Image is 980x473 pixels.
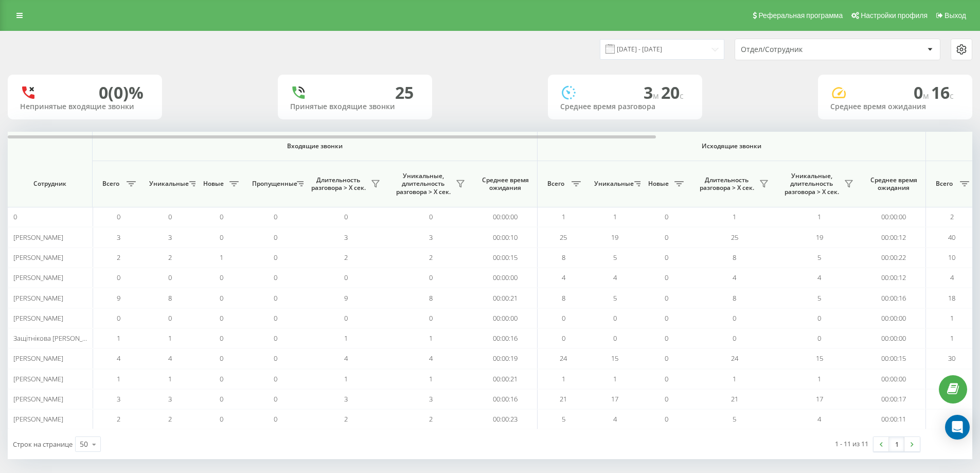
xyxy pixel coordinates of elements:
div: 0 (0)% [99,83,144,102]
span: 17 [816,394,823,404]
span: м [653,90,661,101]
span: 0 [220,414,223,424]
span: Среднее время ожидания [869,176,918,192]
td: 00:00:16 [473,328,538,348]
span: 15 [816,354,823,363]
span: 1 [220,253,223,262]
span: 2 [950,374,954,383]
span: 0 [168,313,172,323]
span: 25 [560,233,567,242]
span: c [680,90,684,101]
span: 2 [950,212,954,221]
div: Непринятые входящие звонки [20,102,150,111]
span: 3 [344,394,348,404]
span: 1 [344,334,348,343]
span: 5 [817,293,821,303]
span: 0 [665,334,668,343]
span: 0 [665,293,668,303]
span: 0 [665,273,668,282]
span: 0 [665,313,668,323]
span: 21 [560,394,567,404]
span: 0 [220,293,223,303]
span: 0 [274,334,277,343]
span: 0 [220,334,223,343]
span: 0 [274,414,277,424]
td: 00:00:17 [862,389,926,409]
span: 2 [168,253,172,262]
span: 1 [117,374,120,383]
span: 4 [344,354,348,363]
span: 0 [220,313,223,323]
div: Среднее время ожидания [830,102,960,111]
span: [PERSON_NAME] [13,233,63,242]
span: 5 [613,253,617,262]
td: 00:00:11 [862,409,926,429]
span: 4 [817,273,821,282]
span: 1 [168,334,172,343]
span: 1 [817,374,821,383]
span: 0 [817,334,821,343]
span: 10 [948,253,955,262]
span: 1 [733,212,736,221]
span: 9 [117,293,120,303]
span: 20 [661,81,684,103]
span: 0 [117,273,120,282]
span: 19 [611,233,618,242]
span: 0 [274,233,277,242]
td: 00:00:15 [862,348,926,369]
span: 0 [613,313,617,323]
span: 0 [613,334,617,343]
div: 1 - 11 из 11 [835,439,868,449]
span: 9 [344,293,348,303]
span: 0 [274,273,277,282]
div: Отдел/Сотрудник [741,45,864,54]
div: 50 [80,439,88,449]
td: 00:00:22 [862,248,926,268]
span: 4 [429,354,433,363]
span: Защітнікова [PERSON_NAME] [13,334,102,343]
span: 8 [733,253,736,262]
span: 0 [274,354,277,363]
span: Входящие звонки [119,142,510,150]
span: 0 [429,313,433,323]
span: 2 [429,414,433,424]
td: 00:00:21 [473,369,538,389]
span: 0 [220,233,223,242]
span: 0 [733,334,736,343]
span: 2 [344,253,348,262]
a: 1 [889,437,904,451]
span: 0 [274,394,277,404]
span: 0 [344,273,348,282]
span: 0 [168,273,172,282]
span: 1 [429,334,433,343]
span: 0 [344,313,348,323]
span: 0 [665,233,668,242]
span: 8 [562,253,565,262]
span: [PERSON_NAME] [13,414,63,424]
span: [PERSON_NAME] [13,313,63,323]
span: 3 [117,233,120,242]
span: 0 [665,212,668,221]
span: 0 [168,212,172,221]
td: 00:00:00 [862,369,926,389]
span: 1 [562,374,565,383]
span: [PERSON_NAME] [13,354,63,363]
span: 1 [950,334,954,343]
span: [PERSON_NAME] [13,273,63,282]
span: 1 [950,313,954,323]
td: 00:00:12 [862,268,926,288]
span: 0 [665,354,668,363]
span: 3 [344,233,348,242]
span: 21 [731,394,738,404]
span: 1 [613,374,617,383]
span: [PERSON_NAME] [13,253,63,262]
span: Длительность разговора > Х сек. [697,176,756,192]
span: 2 [344,414,348,424]
span: 15 [611,354,618,363]
div: Среднее время разговора [560,102,690,111]
span: 3 [168,233,172,242]
td: 00:00:12 [862,227,926,247]
span: 18 [948,293,955,303]
span: 0 [733,313,736,323]
span: Пропущенные [252,180,294,188]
